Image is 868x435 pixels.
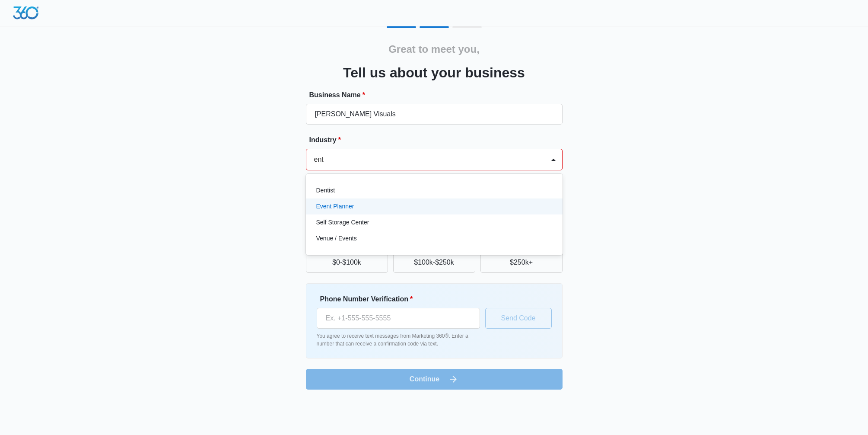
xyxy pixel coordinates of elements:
[317,308,480,329] input: Ex. +1-555-555-5555
[393,252,475,273] button: $100k-$250k
[388,42,480,57] h2: Great to meet you,
[306,104,563,125] input: e.g. Jane's Plumbing
[309,135,566,145] label: Industry
[317,332,480,348] p: You agree to receive text messages from Marketing 360®. Enter a number that can receive a confirm...
[320,294,483,304] label: Phone Number Verification
[316,202,354,211] p: Event Planner
[316,218,369,227] p: Self Storage Center
[316,186,335,195] p: Dentist
[480,252,563,273] button: $250k+
[309,90,566,100] label: Business Name
[316,234,357,243] p: Venue / Events
[343,62,525,83] h3: Tell us about your business
[306,252,388,273] button: $0-$100k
